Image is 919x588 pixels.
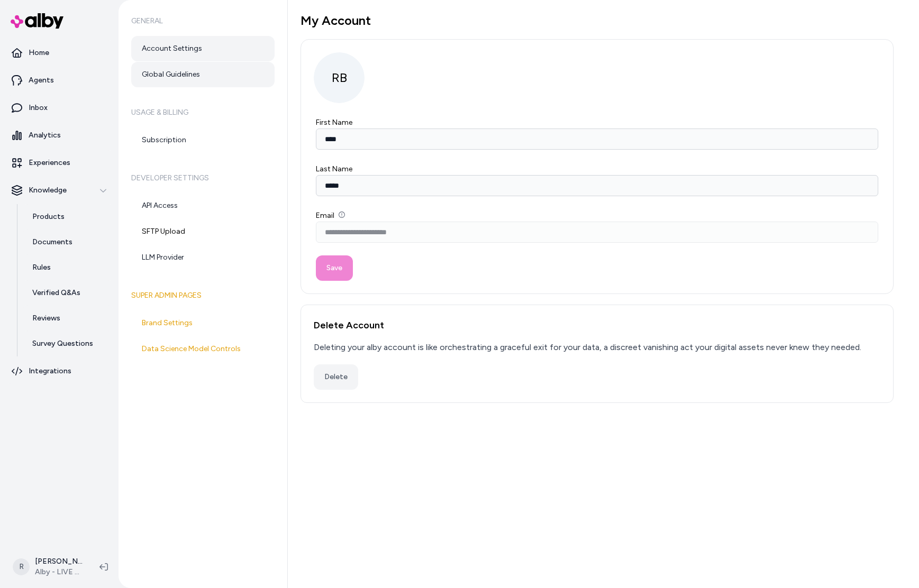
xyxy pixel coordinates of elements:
a: Documents [22,229,114,255]
p: Rules [32,262,51,273]
p: Home [29,48,49,58]
p: Analytics [29,130,61,141]
a: Subscription [131,127,275,153]
img: alby Logo [11,13,63,29]
label: Email [316,211,345,220]
p: Integrations [29,366,71,376]
p: Knowledge [29,185,67,196]
a: API Access [131,193,275,218]
p: Inbox [29,103,48,113]
button: R[PERSON_NAME]Alby - LIVE on [DOMAIN_NAME] [6,550,91,584]
label: Last Name [316,164,352,173]
p: Documents [32,237,72,247]
a: Analytics [4,123,114,148]
p: Verified Q&As [32,288,80,298]
a: Verified Q&As [22,280,114,306]
h6: Usage & Billing [131,98,275,127]
div: Deleting your alby account is like orchestrating a graceful exit for your data, a discreet vanish... [314,341,861,354]
p: Reviews [32,313,60,324]
span: RB [314,52,365,103]
p: [PERSON_NAME] [35,556,83,567]
h6: General [131,6,275,36]
span: Alby - LIVE on [DOMAIN_NAME] [35,567,83,577]
span: R [13,558,30,575]
p: Survey Questions [32,338,93,349]
a: Experiences [4,150,114,176]
button: Email [339,212,345,218]
h6: Super Admin Pages [131,281,275,310]
a: Brand Settings [131,310,275,336]
a: SFTP Upload [131,219,275,244]
a: Products [22,204,114,229]
a: Reviews [22,306,114,331]
a: Survey Questions [22,331,114,356]
a: Home [4,40,114,66]
a: Data Science Model Controls [131,336,275,362]
p: Products [32,212,65,222]
h1: My Account [301,13,894,29]
h6: Developer Settings [131,163,275,193]
a: Integrations [4,359,114,384]
a: Agents [4,68,114,93]
label: First Name [316,118,352,127]
h2: Delete Account [314,318,880,333]
a: Account Settings [131,36,275,61]
p: Agents [29,75,54,86]
p: Experiences [29,158,70,168]
a: Global Guidelines [131,62,275,87]
a: LLM Provider [131,245,275,270]
button: Knowledge [4,178,114,203]
a: Inbox [4,95,114,121]
button: Delete [314,364,358,390]
a: Rules [22,255,114,280]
